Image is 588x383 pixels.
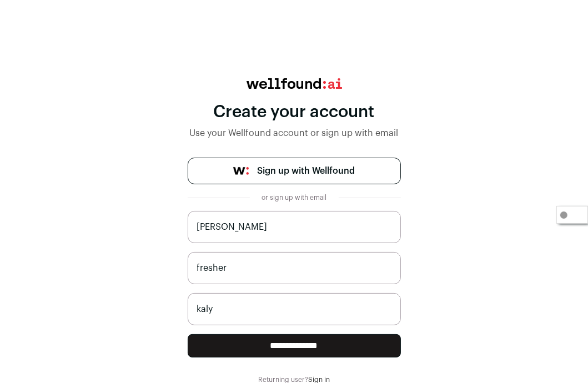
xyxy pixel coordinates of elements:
[188,293,401,325] input: name@work-email.com
[233,167,249,175] img: wellfound-symbol-flush-black-fb3c872781a75f747ccb3a119075da62bfe97bd399995f84a933054e44a575c4.png
[188,211,401,243] input: Jane Smith
[258,164,355,178] span: Sign up with Wellfound
[308,376,330,383] a: Sign in
[188,158,401,184] a: Sign up with Wellfound
[188,127,401,140] div: Use your Wellfound account or sign up with email
[188,252,401,284] input: Job Title (i.e. CEO, Recruiter)
[259,193,330,202] div: or sign up with email
[247,78,342,89] img: wellfound:ai
[188,102,401,122] div: Create your account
